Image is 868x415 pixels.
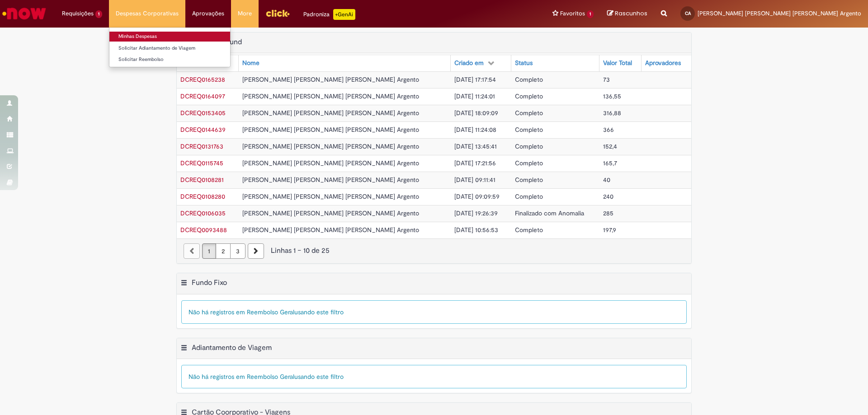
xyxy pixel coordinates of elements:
[180,226,227,234] a: Abrir Registro: DCREQ0093488
[109,55,230,65] a: Solicitar Reembolso
[180,343,188,355] button: Adiantamento de Viagem Menu de contexto
[242,75,419,84] span: [PERSON_NAME] [PERSON_NAME] [PERSON_NAME] Argento
[1,5,47,23] img: ServiceNow
[180,278,188,290] button: Fundo Fixo Menu de contexto
[454,109,498,117] span: [DATE] 18:09:09
[603,209,613,217] span: 285
[109,32,230,42] a: Minhas Despesas
[216,243,231,259] a: Página 2
[181,300,687,324] div: Não há registros em Reembolso Geral
[454,159,496,167] span: [DATE] 17:21:56
[242,192,419,201] span: [PERSON_NAME] [PERSON_NAME] [PERSON_NAME] Argento
[294,308,344,316] span: usando este filtro
[192,278,227,287] h2: Fundo Fixo
[238,9,252,18] span: More
[242,59,259,68] div: Nome
[615,9,647,18] span: Rascunhos
[242,226,419,234] span: [PERSON_NAME] [PERSON_NAME] [PERSON_NAME] Argento
[454,126,496,134] span: [DATE] 11:24:08
[116,9,179,18] span: Despesas Corporativas
[180,75,225,84] span: DCREQ0165238
[603,109,621,117] span: 316,88
[109,43,230,53] a: Solicitar Adiantamento de Viagem
[180,109,226,117] a: Abrir Registro: DCREQ0153405
[515,159,543,167] span: Completo
[180,226,227,234] span: DCREQ0093488
[603,75,610,84] span: 73
[242,142,419,150] span: [PERSON_NAME] [PERSON_NAME] [PERSON_NAME] Argento
[645,59,681,68] div: Aprovadores
[587,10,594,18] span: 1
[62,9,94,18] span: Requisições
[230,243,245,259] a: Página 3
[333,9,355,20] p: +GenAi
[180,192,225,201] span: DCREQ0108280
[180,126,226,134] a: Abrir Registro: DCREQ0144639
[560,9,585,18] span: Favoritos
[603,192,613,201] span: 240
[248,243,264,259] a: Próxima página
[515,209,584,217] span: Finalizado com Anomalia
[180,159,223,167] a: Abrir Registro: DCREQ0115745
[607,9,647,18] a: Rascunhos
[180,92,225,100] a: Abrir Registro: DCREQ0164097
[242,109,419,117] span: [PERSON_NAME] [PERSON_NAME] [PERSON_NAME] Argento
[454,192,500,201] span: [DATE] 09:09:59
[515,75,543,84] span: Completo
[454,92,495,100] span: [DATE] 11:24:01
[177,238,691,263] nav: paginação
[603,159,617,167] span: 165,7
[603,142,617,150] span: 152,4
[242,209,419,217] span: [PERSON_NAME] [PERSON_NAME] [PERSON_NAME] Argento
[192,9,224,18] span: Aprovações
[242,176,419,184] span: [PERSON_NAME] [PERSON_NAME] [PERSON_NAME] Argento
[603,226,616,234] span: 197,9
[180,109,226,117] span: DCREQ0153405
[603,126,614,134] span: 366
[454,142,497,150] span: [DATE] 13:45:41
[180,142,223,150] a: Abrir Registro: DCREQ0131763
[515,109,543,117] span: Completo
[180,192,225,201] a: Abrir Registro: DCREQ0108280
[180,209,226,217] a: Abrir Registro: DCREQ0106035
[603,176,610,184] span: 40
[180,126,226,134] span: DCREQ0144639
[242,159,419,167] span: [PERSON_NAME] [PERSON_NAME] [PERSON_NAME] Argento
[454,209,498,217] span: [DATE] 19:26:39
[242,92,419,100] span: [PERSON_NAME] [PERSON_NAME] [PERSON_NAME] Argento
[515,59,533,68] div: Status
[515,126,543,134] span: Completo
[242,126,419,134] span: [PERSON_NAME] [PERSON_NAME] [PERSON_NAME] Argento
[180,92,225,100] span: DCREQ0164097
[265,6,290,20] img: click_logo_yellow_360x200.png
[180,176,224,184] a: Abrir Registro: DCREQ0108281
[202,243,216,259] a: Página 1
[515,92,543,100] span: Completo
[180,159,223,167] span: DCREQ0115745
[180,176,224,184] span: DCREQ0108281
[180,75,225,84] a: Abrir Registro: DCREQ0165238
[515,226,543,234] span: Completo
[603,59,632,68] div: Valor Total
[294,373,344,381] span: usando este filtro
[515,142,543,150] span: Completo
[109,27,231,67] ul: Despesas Corporativas
[603,92,621,100] span: 136,55
[180,142,223,150] span: DCREQ0131763
[685,10,691,16] span: CA
[515,176,543,184] span: Completo
[95,10,102,18] span: 1
[698,9,861,17] span: [PERSON_NAME] [PERSON_NAME] [PERSON_NAME] Argento
[454,226,498,234] span: [DATE] 10:56:53
[515,192,543,201] span: Completo
[454,176,495,184] span: [DATE] 09:11:41
[303,9,355,20] div: Padroniza
[192,343,272,352] h2: Adiantamento de Viagem
[181,365,687,388] div: Não há registros em Reembolso Geral
[454,75,496,84] span: [DATE] 17:17:54
[184,246,684,256] div: Linhas 1 − 10 de 25
[454,59,484,68] div: Criado em
[180,209,226,217] span: DCREQ0106035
